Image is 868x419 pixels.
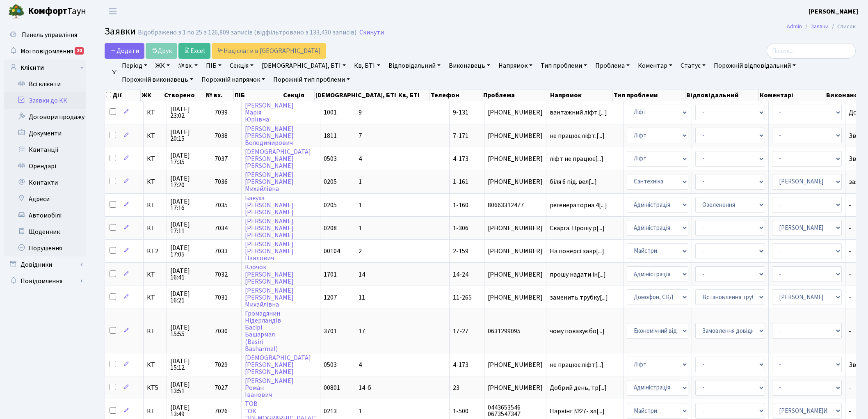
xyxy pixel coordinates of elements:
[245,240,294,263] a: [PERSON_NAME][PERSON_NAME]Павлович
[359,327,365,336] span: 17
[170,175,208,188] span: [DATE] 17:20
[215,270,228,279] span: 7032
[324,383,340,392] span: 00801
[119,59,151,73] a: Період
[482,89,549,101] th: Проблема
[359,407,362,416] span: 1
[170,129,208,142] span: [DATE] 20:15
[359,177,362,186] span: 1
[488,362,543,368] span: [PHONE_NUMBER]
[147,179,163,185] span: КТ
[170,404,208,417] span: [DATE] 13:49
[170,324,208,337] span: [DATE] 15:55
[147,362,163,368] span: КТ
[550,154,603,163] span: ліфт не працює[...]
[270,73,353,87] a: Порожній тип проблеми
[453,407,468,416] span: 1-500
[550,131,605,140] span: не працює ліфт.[...]
[359,383,371,392] span: 14-б
[488,202,543,208] span: 80663312477
[215,327,228,336] span: 7030
[215,177,228,186] span: 7036
[103,5,123,18] button: Переключити навігацію
[245,263,294,286] a: Клочок[PERSON_NAME][PERSON_NAME]
[4,224,86,240] a: Щоденник
[324,131,337,140] span: 1811
[550,407,605,416] span: Паркінг №27- зл[...]
[105,24,136,39] span: Заявки
[147,271,163,278] span: КТ
[215,383,228,392] span: 7027
[550,270,606,279] span: прошу надати ін[...]
[163,89,205,101] th: Створено
[549,89,613,101] th: Напрямок
[359,360,362,369] span: 4
[430,89,483,101] th: Телефон
[592,59,633,73] a: Проблема
[488,109,543,116] span: [PHONE_NUMBER]
[829,22,856,31] li: Список
[110,46,139,55] span: Додати
[215,201,228,210] span: 7035
[198,73,268,87] a: Порожній напрямок
[809,7,858,16] a: [PERSON_NAME]
[22,30,77,39] span: Панель управління
[147,109,163,116] span: КТ
[147,328,163,334] span: КТ
[4,158,86,174] a: Орендарі
[4,240,86,256] a: Порушення
[453,383,459,392] span: 23
[324,224,337,233] span: 0208
[759,89,825,101] th: Коментарі
[4,207,86,224] a: Автомобілі
[4,191,86,207] a: Адреси
[178,43,210,59] a: Excel
[215,224,228,233] span: 7034
[488,294,543,301] span: [PHONE_NUMBER]
[147,225,163,231] span: КТ
[245,170,294,193] a: [PERSON_NAME][PERSON_NAME]Михайлівна
[141,89,163,101] th: ЖК
[324,293,337,302] span: 1207
[215,407,228,416] span: 7026
[147,156,163,162] span: КТ
[215,131,228,140] span: 7038
[710,59,799,73] a: Порожній відповідальний
[550,177,597,186] span: біля 6 під. вел[...]
[488,133,543,139] span: [PHONE_NUMBER]
[324,247,340,256] span: 00104
[147,385,163,391] span: КТ5
[215,108,228,117] span: 7039
[453,201,468,210] span: 1-160
[147,202,163,208] span: КТ
[453,270,468,279] span: 14-24
[170,221,208,234] span: [DATE] 17:11
[635,59,676,73] a: Коментар
[359,247,362,256] span: 2
[245,194,294,217] a: Бакуха[PERSON_NAME][PERSON_NAME]
[488,328,543,334] span: 0631299095
[4,27,86,43] a: Панель управління
[28,5,67,18] b: Комфорт
[550,327,605,336] span: чому показує бо[...]
[453,108,468,117] span: 9-131
[488,404,543,417] span: 0443653546 0673547347
[4,109,86,125] a: Договори продажу
[359,293,365,302] span: 11
[397,89,430,101] th: Кв, БТІ
[215,293,228,302] span: 7031
[105,43,144,59] a: Додати
[4,256,86,273] a: Довідники
[119,73,196,87] a: Порожній виконавець
[4,125,86,142] a: Документи
[809,7,858,16] b: [PERSON_NAME]
[4,92,86,109] a: Заявки до КК
[152,59,173,73] a: ЖК
[245,376,294,399] a: [PERSON_NAME]РоманІванович
[245,147,311,170] a: [DEMOGRAPHIC_DATA][PERSON_NAME][PERSON_NAME]
[550,293,608,302] span: заменить трубку[...]
[453,154,468,163] span: 4-173
[613,89,685,101] th: Тип проблеми
[170,358,208,371] span: [DATE] 15:12
[488,271,543,278] span: [PHONE_NUMBER]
